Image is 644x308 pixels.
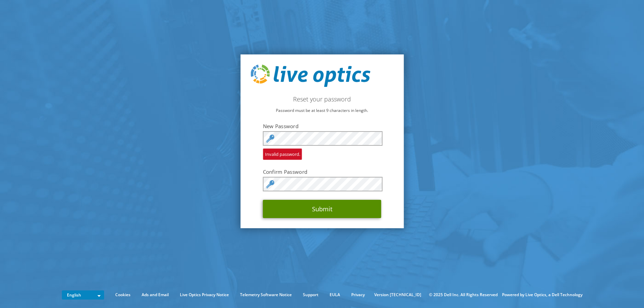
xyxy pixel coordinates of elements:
[325,291,345,299] a: EULA
[235,291,297,299] a: Telemetry Software Notice
[263,168,381,175] label: Confirm Password
[502,291,582,299] li: Powered by Live Optics, a Dell Technology
[251,107,393,114] p: Password must be at least 9 characters in length.
[251,65,370,87] img: live_optics_svg.svg
[263,200,381,218] button: Submit
[371,291,425,299] li: Version [TECHNICAL_ID]
[346,291,370,299] a: Privacy
[251,95,393,103] h2: Reset your password
[263,148,302,160] span: Invalid password.
[175,291,234,299] a: Live Optics Privacy Notice
[298,291,324,299] a: Support
[137,291,174,299] a: Ads and Email
[263,123,381,129] label: New Password
[426,291,501,299] li: © 2025 Dell Inc. All Rights Reserved
[110,291,136,299] a: Cookies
